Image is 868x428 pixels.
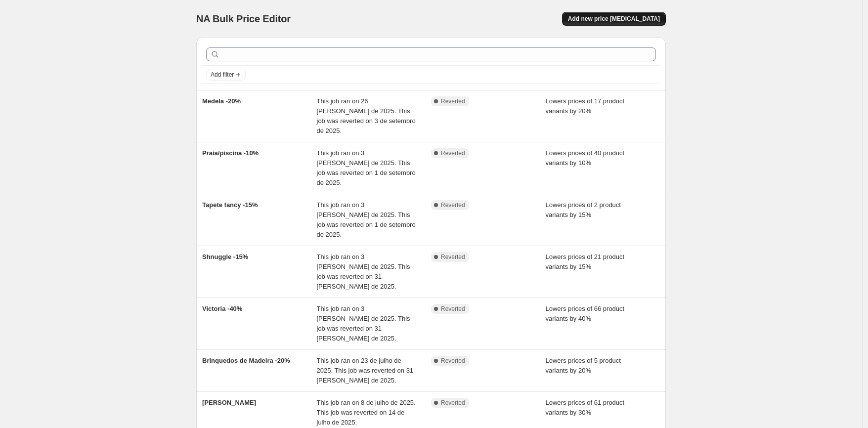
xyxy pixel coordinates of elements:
[317,357,414,384] span: This job ran on 23 de julho de 2025. This job was reverted on 31 [PERSON_NAME] de 2025.
[441,201,465,209] span: Reverted
[546,97,625,115] span: Lowers prices of 17 product variants by 20%
[546,149,625,167] span: Lowers prices of 40 product variants by 10%
[317,253,410,290] span: This job ran on 3 [PERSON_NAME] de 2025. This job was reverted on 31 [PERSON_NAME] de 2025.
[546,253,625,270] span: Lowers prices of 21 product variants by 15%
[202,357,290,364] span: Brinquedos de Madeira -20%
[317,305,410,342] span: This job ran on 3 [PERSON_NAME] de 2025. This job was reverted on 31 [PERSON_NAME] de 2025.
[441,305,465,313] span: Reverted
[562,12,666,26] button: Add new price [MEDICAL_DATA]
[202,149,259,157] span: Praia/piscina -10%
[202,305,242,312] span: Victoria -40%
[441,399,465,407] span: Reverted
[546,399,625,416] span: Lowers prices of 61 product variants by 30%
[546,305,625,322] span: Lowers prices of 66 product variants by 40%
[211,71,234,79] span: Add filter
[317,97,416,134] span: This job ran on 26 [PERSON_NAME] de 2025. This job was reverted on 3 de setembro de 2025.
[441,97,465,105] span: Reverted
[317,149,416,186] span: This job ran on 3 [PERSON_NAME] de 2025. This job was reverted on 1 de setembro de 2025.
[441,149,465,157] span: Reverted
[202,97,241,105] span: Medela -20%
[196,13,291,24] span: NA Bulk Price Editor
[317,201,416,238] span: This job ran on 3 [PERSON_NAME] de 2025. This job was reverted on 1 de setembro de 2025.
[202,399,256,406] span: [PERSON_NAME]
[202,253,248,260] span: Shnuggle -15%
[441,253,465,261] span: Reverted
[441,357,465,365] span: Reverted
[317,399,416,426] span: This job ran on 8 de julho de 2025. This job was reverted on 14 de julho de 2025.
[206,69,246,81] button: Add filter
[202,201,258,209] span: Tapete fancy -15%
[568,15,660,23] span: Add new price [MEDICAL_DATA]
[546,201,621,218] span: Lowers prices of 2 product variants by 15%
[546,357,621,374] span: Lowers prices of 5 product variants by 20%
